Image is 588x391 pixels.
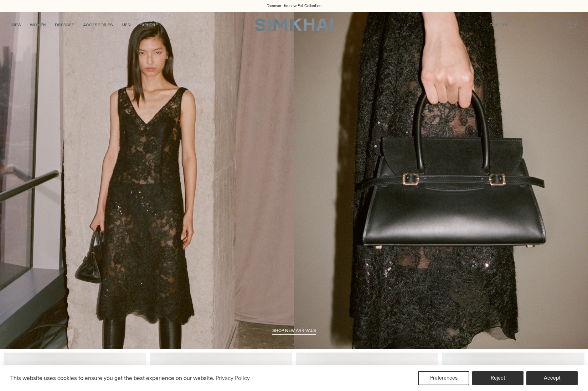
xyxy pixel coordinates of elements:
[526,371,578,385] button: Accept
[267,3,321,9] a: Discover the new Fall Collection
[573,21,579,28] span: 0
[122,17,131,33] a: MEN
[562,18,577,32] a: Open cart modal
[532,18,547,32] a: Go to the account page
[55,17,74,33] a: DRESSES
[30,17,46,33] a: WOMEN
[83,17,113,33] a: ACCESSORIES
[517,18,532,32] a: Open search modal
[215,373,251,384] a: Privacy Policy (opens in a new tab)
[490,17,515,33] button: CHF CHF
[418,371,469,385] button: Preferences
[10,375,215,381] span: This website uses cookies to ensure you get the best experience on our website.
[272,328,316,333] span: shop new arrivals
[255,18,333,32] a: SIMKHAI
[12,17,21,33] a: NEW
[272,328,316,335] a: shop new arrivals
[139,17,158,33] a: EXPLORE
[547,18,562,32] a: Wishlist
[472,371,523,385] button: Reject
